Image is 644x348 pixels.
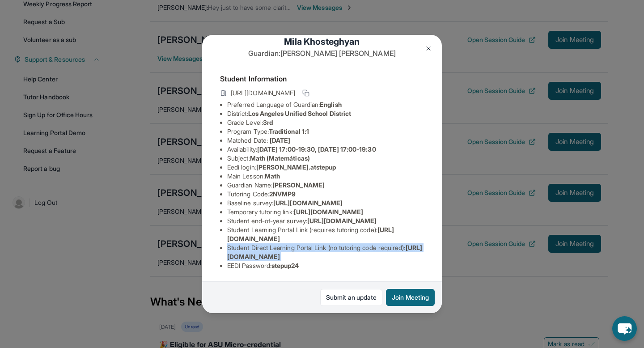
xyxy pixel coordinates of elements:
[227,118,424,127] li: Grade Level:
[227,100,424,109] li: Preferred Language of Guardian:
[227,208,424,216] li: Temporary tutoring link :
[269,127,309,135] span: Traditional 1:1
[227,136,424,145] li: Matched Date:
[307,217,377,225] span: [URL][DOMAIN_NAME]
[294,208,363,216] span: [URL][DOMAIN_NAME]
[227,216,424,225] li: Student end-of-year survey :
[250,154,310,162] span: Math (Matemáticas)
[227,154,424,163] li: Subject :
[227,145,424,154] li: Availability:
[425,45,432,52] img: Close Icon
[227,163,424,172] li: Eedi login :
[227,243,424,261] li: Student Direct Learning Portal Link (no tutoring code required) :
[271,262,299,269] span: stepup24
[256,163,336,171] span: [PERSON_NAME].atstepup
[265,172,280,180] span: Math
[248,110,351,117] span: Los Angeles Unified School District
[301,88,311,98] button: Copy link
[227,261,424,270] li: EEDI Password :
[227,109,424,118] li: District:
[227,181,424,190] li: Guardian Name :
[227,225,424,243] li: Student Learning Portal Link (requires tutoring code) :
[227,172,424,181] li: Main Lesson :
[220,48,424,59] p: Guardian: [PERSON_NAME] [PERSON_NAME]
[269,190,296,198] span: 2NVMP9
[227,190,424,199] li: Tutoring Code :
[273,199,343,207] span: [URL][DOMAIN_NAME]
[270,136,290,144] span: [DATE]
[231,89,295,98] span: [URL][DOMAIN_NAME]
[220,35,424,48] h1: Mila Khosteghyan
[263,119,273,126] span: 3rd
[272,181,325,189] span: [PERSON_NAME]
[227,199,424,208] li: Baseline survey :
[227,127,424,136] li: Program Type:
[220,73,424,84] h4: Student Information
[320,289,382,306] a: Submit an update
[257,145,376,153] span: [DATE] 17:00-19:30, [DATE] 17:00-19:30
[612,316,637,341] button: chat-button
[386,289,435,306] button: Join Meeting
[320,101,342,108] span: English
